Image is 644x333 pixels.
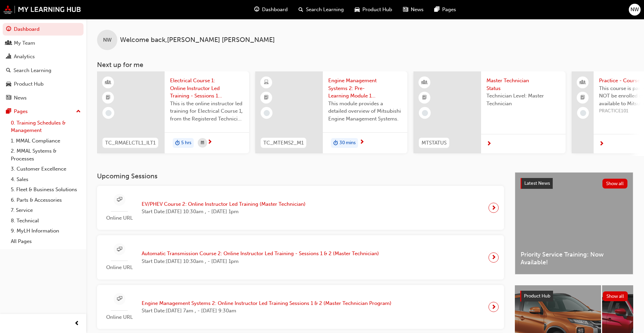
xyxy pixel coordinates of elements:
span: news-icon [403,5,408,14]
a: My Team [3,37,84,49]
div: Search Learning [14,67,51,74]
span: prev-icon [74,319,79,328]
span: duration-icon [333,139,338,148]
span: up-icon [76,107,81,116]
span: Engine Management Systems 2: Online Instructor Led Training Sessions 1 & 2 (Master Technician Pro... [142,299,391,307]
span: 30 mins [339,139,356,147]
span: Priority Service Training: Now Available! [521,251,627,266]
span: next-icon [491,203,496,213]
a: 9. MyLH Information [8,226,84,236]
span: learningRecordVerb_NONE-icon [264,110,270,116]
span: next-icon [207,139,212,146]
a: Online URLEV/PHEV Course 2: Online Instructor Led Training (Master Technician)Start Date:[DATE] 1... [102,191,499,225]
a: Online URLEngine Management Systems 2: Online Instructor Led Training Sessions 1 & 2 (Master Tech... [102,290,499,324]
span: Online URL [102,313,136,321]
span: learningResourceType_INSTRUCTOR_LED-icon [422,78,427,87]
button: DashboardMy TeamAnalyticsSearch LearningProduct HubNews [3,22,84,105]
span: Technician Level: Master Technician [486,92,560,107]
span: search-icon [6,68,11,74]
span: people-icon [6,40,11,46]
span: news-icon [6,95,11,101]
span: car-icon [6,81,11,87]
button: Show all [602,179,628,188]
a: 4. Sales [8,174,84,185]
a: 7. Service [8,205,84,216]
a: 0. Training Schedules & Management [8,118,84,136]
span: search-icon [299,5,303,14]
button: Pages [3,105,84,118]
a: Product Hub [3,78,84,90]
span: Product Hub [524,293,550,299]
span: Welcome back , [PERSON_NAME] [PERSON_NAME] [120,36,275,44]
h3: Next up for me [86,61,644,69]
span: guage-icon [6,26,11,32]
span: Latest News [524,180,550,186]
span: Search Learning [306,6,344,14]
span: learningRecordVerb_NONE-icon [422,110,428,116]
span: next-icon [359,139,364,146]
div: Pages [14,108,28,115]
span: Start Date: [DATE] 10:30am , - [DATE] 1pm [142,208,306,216]
span: booktick-icon [106,93,111,102]
a: MTSTATUSMaster Technician StatusTechnician Level: Master Technician [413,71,566,153]
span: Product Hub [362,6,392,14]
span: Engine Management Systems 2: Pre-Learning Module 1 (Master Technician Program) [328,77,402,100]
span: booktick-icon [422,93,427,102]
span: next-icon [599,141,604,147]
span: Electrical Course 1: Online Instructor Led Training - Sessions 1 & 2 (Registered Mechanic Advanced) [170,77,244,100]
span: NW [103,36,112,44]
span: Online URL [102,214,136,222]
span: Pages [442,6,456,14]
span: Dashboard [262,6,288,14]
span: learningRecordVerb_NONE-icon [105,110,112,116]
span: TC_MTEMS2_M1 [263,139,304,147]
span: calendar-icon [201,139,204,147]
span: next-icon [486,141,492,147]
div: My Team [14,39,35,47]
a: 6. Parts & Accessories [8,195,84,205]
span: sessionType_ONLINE_URL-icon [117,245,122,254]
span: Online URL [102,264,136,271]
span: Automatic Transmission Course 2: Online Instructor Led Training - Sessions 1 & 2 (Master Technician) [142,250,379,258]
span: MTSTATUS [422,139,447,147]
button: NW [629,4,641,16]
span: sessionType_ONLINE_URL-icon [117,295,122,303]
span: guage-icon [254,5,259,14]
span: EV/PHEV Course 2: Online Instructor Led Training (Master Technician) [142,200,306,208]
span: learningResourceType_ELEARNING-icon [264,78,269,87]
span: Start Date: [DATE] 7am , - [DATE] 9:30am [142,307,391,315]
a: All Pages [8,236,84,247]
a: search-iconSearch Learning [293,3,349,17]
span: booktick-icon [580,93,585,102]
span: This is the online instructor led training for Electrical Course 1, from the Registered Technicia... [170,100,244,123]
h3: Upcoming Sessions [97,172,504,180]
span: learningResourceType_INSTRUCTOR_LED-icon [106,78,111,87]
span: sessionType_ONLINE_URL-icon [117,196,122,204]
img: mmal [3,5,81,14]
a: news-iconNews [398,3,429,17]
a: 8. Technical [8,216,84,226]
a: guage-iconDashboard [249,3,293,17]
span: next-icon [491,302,496,312]
span: 5 hrs [181,139,191,147]
a: Analytics [3,50,84,63]
span: learningRecordVerb_NONE-icon [580,110,586,116]
a: Dashboard [3,23,84,36]
a: 3. Customer Excellence [8,164,84,174]
a: News [3,92,84,104]
a: Online URLAutomatic Transmission Course 2: Online Instructor Led Training - Sessions 1 & 2 (Maste... [102,241,499,274]
div: News [14,94,27,102]
span: people-icon [580,78,585,87]
span: booktick-icon [264,93,269,102]
a: 1. MMAL Compliance [8,136,84,146]
span: chart-icon [6,54,11,60]
a: 2. MMAL Systems & Processes [8,146,84,164]
span: News [411,6,424,14]
a: Latest NewsShow all [521,178,627,189]
a: car-iconProduct Hub [349,3,398,17]
a: TC_RMAELCTL1_ILT1Electrical Course 1: Online Instructor Led Training - Sessions 1 & 2 (Registered... [97,71,249,153]
div: Analytics [14,53,35,61]
span: pages-icon [434,5,439,14]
